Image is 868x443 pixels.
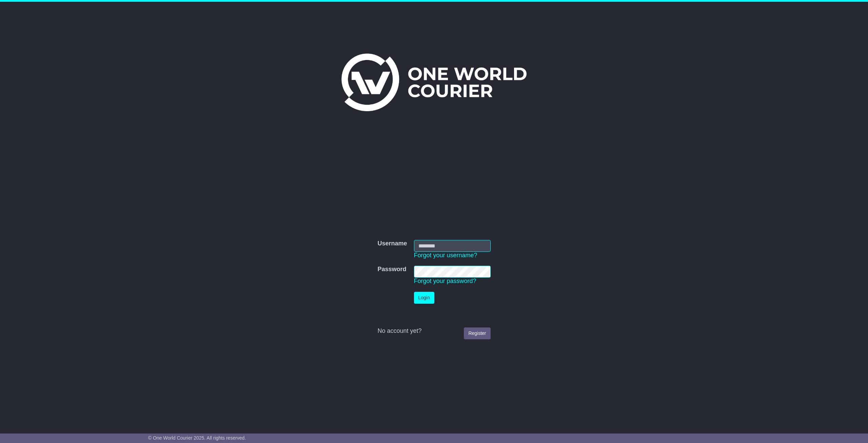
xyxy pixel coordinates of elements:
[414,292,434,304] button: Login
[414,278,476,284] a: Forgot your password?
[377,266,406,273] label: Password
[464,327,490,339] a: Register
[377,240,407,247] label: Username
[148,435,246,441] span: © One World Courier 2025. All rights reserved.
[414,252,477,259] a: Forgot your username?
[341,54,527,111] img: One World
[377,327,490,335] div: No account yet?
